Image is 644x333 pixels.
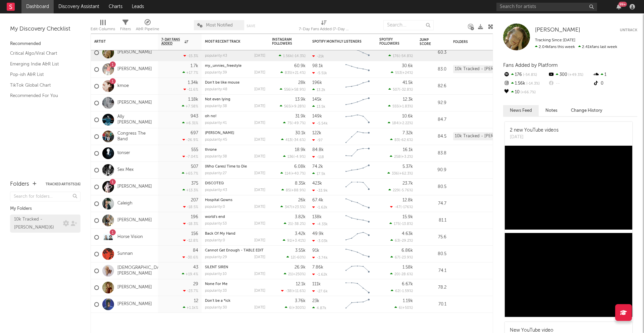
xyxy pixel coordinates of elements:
[400,189,412,192] span: -5.76 %
[295,232,306,236] div: 3.42k
[46,183,80,186] button: Tracked Artists(16)
[420,183,446,191] div: 80.5
[183,222,198,226] div: -18.3 %
[420,65,446,74] div: 83.0
[283,238,306,243] div: ( )
[312,64,323,68] div: 98.1k
[117,114,155,126] a: Ally [PERSON_NAME]
[254,155,265,158] div: [DATE]
[402,114,413,118] div: 10.6k
[280,70,306,75] div: ( )
[254,71,265,75] div: [DATE]
[191,198,198,202] div: 207
[293,222,305,226] span: -38.2 %
[188,97,198,102] div: 1.18k
[420,133,446,141] div: 84.5
[593,79,637,88] div: 0
[287,122,291,125] span: 75
[205,239,225,242] div: popularity: 0
[395,71,401,75] span: 553
[188,81,198,85] div: 1.34k
[205,71,227,75] div: popularity: 39
[420,99,446,107] div: 92.9
[401,205,412,209] span: -176 %
[525,82,540,86] span: -14.3 %
[593,70,637,79] div: 1
[535,27,580,33] span: [PERSON_NAME]
[616,4,621,9] button: 99+
[285,205,291,209] span: 347
[420,82,446,90] div: 82.6
[14,216,61,232] div: 10k Tracked - [PERSON_NAME] ( 6 )
[205,88,227,91] div: popularity: 48
[312,172,325,176] div: 17.5k
[254,172,265,175] div: [DATE]
[117,50,152,55] a: [PERSON_NAME]
[287,155,293,159] span: 136
[285,71,291,75] span: 835
[280,205,306,209] div: ( )
[403,148,413,152] div: 16.1k
[400,138,412,142] span: -62.6 %
[312,232,324,236] div: 49.9k
[402,232,413,236] div: 4.63k
[312,215,322,219] div: 138k
[205,198,232,202] a: Hospital Gowns
[10,82,74,89] a: TikTok Global Chart
[205,232,235,236] a: Back Of My Hand
[295,114,306,118] div: 31.9k
[205,249,264,252] a: Cannot Get Enough - TABLE EDIT
[205,131,265,135] div: Valerie
[312,131,321,135] div: 122k
[205,182,224,185] a: DISCOTEQ
[401,155,412,159] span: +3.2 %
[312,198,323,202] div: 67.4k
[205,249,265,252] div: Cannot Get Enough - TABLE EDIT
[10,180,29,188] div: Folders
[205,40,255,44] div: Most Recent Track
[287,239,291,243] span: 91
[342,78,373,95] svg: Chart title
[403,97,413,102] div: 12.3k
[399,122,412,125] span: +2.22 %
[117,66,152,72] a: [PERSON_NAME]
[342,95,373,111] svg: Chart title
[120,25,131,33] div: Filters
[342,179,373,195] svg: Chart title
[193,248,198,253] div: 84
[401,248,413,253] div: 6.86k
[161,38,183,46] span: 7-Day Fans Added
[400,88,412,92] span: -32.8 %
[342,145,373,162] svg: Chart title
[117,150,130,156] a: tonser
[391,70,413,75] div: ( )
[205,188,227,192] div: popularity: 43
[402,64,413,68] div: 30.6k
[294,155,305,159] span: -4.9 %
[402,164,413,169] div: 5.37k
[294,64,306,68] div: 60.9k
[291,189,305,192] span: +88.9 %
[390,154,413,159] div: ( )
[272,38,296,46] div: Instagram Followers
[503,88,548,97] div: 10
[295,248,306,253] div: 3.55k
[342,212,373,229] svg: Chart title
[182,138,198,142] div: -26.9 %
[205,215,225,219] a: world's end
[312,104,325,109] div: 13.5k
[312,155,324,159] div: -118
[182,255,198,259] div: -30.6 %
[535,27,580,34] a: [PERSON_NAME]
[136,25,159,33] div: A&R Pipeline
[91,25,115,33] div: Edit Columns
[91,17,115,36] div: Edit Columns
[288,222,292,226] span: 21
[620,27,637,34] button: Untrack
[120,17,131,36] div: Filters
[389,222,413,226] div: ( )
[539,105,564,116] button: Notes
[182,104,198,108] div: +7.58 %
[182,121,198,125] div: +6.31 %
[390,238,413,243] div: ( )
